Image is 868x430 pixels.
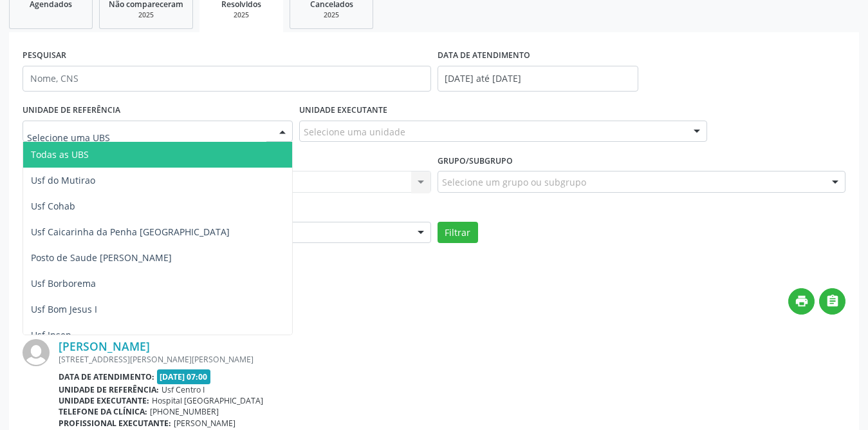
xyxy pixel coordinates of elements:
a: [PERSON_NAME] [59,339,150,353]
label: DATA DE ATENDIMENTO [438,46,530,66]
img: img [23,339,50,366]
span: Todas as UBS [31,148,89,161]
span: Hospital [GEOGRAPHIC_DATA] [152,395,263,406]
i: print [795,294,809,308]
span: Usf Borborema [31,277,96,289]
b: Data de atendimento: [59,371,154,382]
div: [STREET_ADDRESS][PERSON_NAME][PERSON_NAME] [59,354,845,365]
span: Selecione um grupo ou subgrupo [442,175,586,189]
b: Telefone da clínica: [59,406,147,417]
button: print [788,288,815,315]
label: UNIDADE DE REFERÊNCIA [23,101,120,121]
span: Posto de Saude [PERSON_NAME] [31,251,172,264]
button: Filtrar [438,222,478,244]
i:  [826,294,840,308]
div: 2025 [208,10,274,20]
span: Selecione uma unidade [304,125,405,139]
b: Unidade executante: [59,395,149,406]
span: [PERSON_NAME] [174,418,235,429]
span: [DATE] 07:00 [157,369,211,384]
span: Usf Centro I [162,384,205,395]
input: Selecione um intervalo [438,66,638,92]
span: Usf Cohab [31,200,75,212]
label: PESQUISAR [23,46,66,66]
div: 2025 [299,10,364,20]
b: Unidade de referência: [59,384,159,395]
div: 2025 [109,10,183,20]
span: Usf do Mutirao [31,174,95,186]
input: Selecione uma UBS [27,125,266,151]
span: Usf Bom Jesus I [31,303,97,315]
b: Profissional executante: [59,418,171,429]
button:  [819,288,845,315]
input: Nome, CNS [23,66,431,92]
span: Usf Ipsep [31,329,71,341]
span: Usf Caicarinha da Penha [GEOGRAPHIC_DATA] [31,226,230,238]
label: Grupo/Subgrupo [438,151,513,171]
label: UNIDADE EXECUTANTE [299,101,387,121]
span: [PHONE_NUMBER] [150,406,219,417]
